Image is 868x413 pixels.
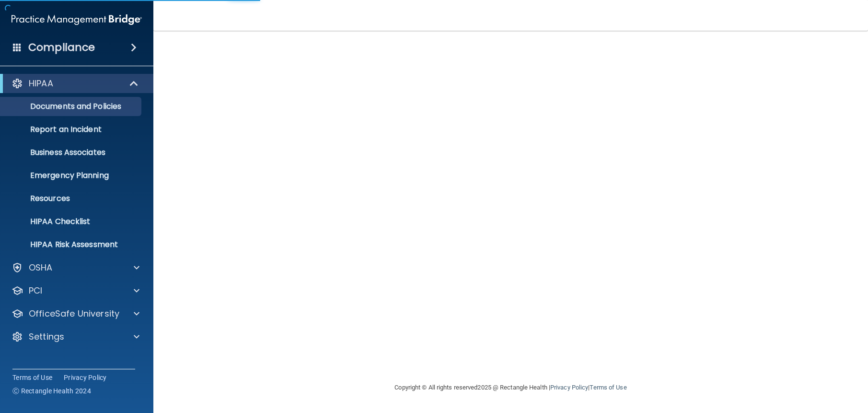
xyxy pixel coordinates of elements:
a: Privacy Policy [64,373,107,382]
img: PMB logo [12,10,142,29]
a: Terms of Use [590,384,626,391]
span: Ⓒ Rectangle Health 2024 [12,386,91,396]
div: Copyright © All rights reserved 2025 @ Rectangle Health | | [336,372,686,403]
a: HIPAA [12,78,139,89]
p: Documents and Policies [6,102,137,111]
a: Terms of Use [12,373,52,382]
h4: Compliance [28,41,95,54]
a: Settings [12,331,139,342]
p: Resources [6,194,137,203]
p: OSHA [29,262,53,273]
a: OfficeSafe University [12,308,139,319]
p: Settings [29,331,64,342]
p: PCI [29,285,42,296]
p: Business Associates [6,148,137,157]
a: Privacy Policy [550,384,588,391]
p: Report an Incident [6,125,137,134]
p: HIPAA Risk Assessment [6,240,137,249]
a: OSHA [12,262,139,273]
p: HIPAA Checklist [6,217,137,226]
a: PCI [12,285,139,296]
p: Emergency Planning [6,171,137,180]
p: OfficeSafe University [29,308,119,319]
p: HIPAA [29,78,53,89]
